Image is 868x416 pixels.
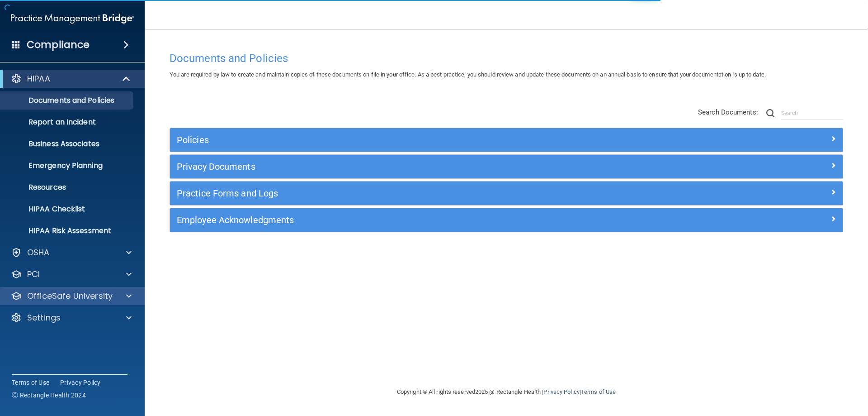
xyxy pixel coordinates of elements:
h4: Documents and Policies [170,53,843,64]
a: Practice Forms and Logs [177,186,836,201]
span: Search Documents: [698,108,758,116]
a: OSHA [11,247,132,258]
a: Settings [11,312,132,323]
a: Terms of Use [581,388,616,395]
p: HIPAA Checklist [6,205,129,214]
a: Privacy Policy [60,378,101,387]
p: Settings [27,312,61,323]
a: Employee Acknowledgments [177,213,836,227]
p: PCI [27,269,40,280]
h5: Employee Acknowledgments [177,215,668,225]
img: ic-search.3b580494.png [766,109,774,117]
h5: Practice Forms and Logs [177,188,668,198]
div: Copyright © All rights reserved 2025 @ Rectangle Health | | [341,378,671,406]
p: HIPAA Risk Assessment [6,226,129,235]
a: Privacy Documents [177,159,836,174]
p: Report an Incident [6,118,129,127]
img: PMB logo [11,10,134,28]
a: Terms of Use [12,378,49,387]
span: You are required by law to create and maintain copies of these documents on file in your office. ... [170,71,766,78]
h5: Privacy Documents [177,162,668,172]
span: Ⓒ Rectangle Health 2024 [12,391,86,400]
p: Documents and Policies [6,96,129,105]
a: Policies [177,133,836,147]
p: OfficeSafe University [27,291,113,301]
p: Emergency Planning [6,161,129,170]
a: PCI [11,269,132,280]
h5: Policies [177,135,668,145]
a: Privacy Policy [543,388,579,395]
input: Search [781,106,843,120]
p: HIPAA [27,73,50,84]
a: OfficeSafe University [11,291,132,301]
p: Resources [6,183,129,192]
p: Business Associates [6,139,129,148]
p: OSHA [27,247,50,258]
a: HIPAA [11,73,131,84]
h4: Compliance [27,38,90,51]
